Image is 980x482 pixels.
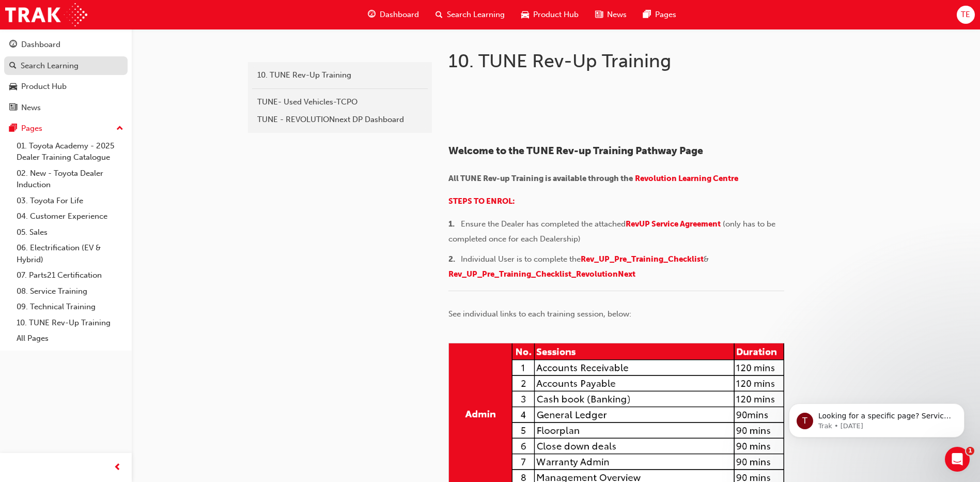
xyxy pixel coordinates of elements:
[4,77,128,96] a: Product Hub
[448,197,515,206] a: STEPS TO ENROL:
[966,447,974,455] span: 1
[257,114,423,126] div: TUNE - REVOLUTIONnext DP Dashboard
[448,174,633,183] span: All TUNE Rev-up Training is available through the
[643,8,651,21] span: pages-icon
[521,8,529,21] span: car-icon
[12,208,128,224] a: 04. Customer Experience
[9,82,17,92] span: car-icon
[4,35,128,54] a: Dashboard
[513,4,587,25] a: car-iconProduct Hub
[945,447,970,472] iframe: Intercom live chat
[12,299,128,315] a: 09. Technical Training
[12,315,128,331] a: 10. TUNE Rev-Up Training
[635,174,738,183] a: Revolution Learning Centre
[635,4,685,25] a: pages-iconPages
[607,9,627,21] span: News
[587,4,635,25] a: news-iconNews
[448,269,635,279] a: Rev_UP_Pre_Training_Checklist_RevolutionNext
[448,309,631,319] span: See individual links to each training session, below:
[9,62,17,71] span: search-icon
[21,81,67,93] div: Product Hub
[4,33,128,119] button: DashboardSearch LearningProduct HubNews
[655,9,676,21] span: Pages
[9,103,17,113] span: news-icon
[12,193,128,209] a: 03. Toyota For Life
[12,283,128,299] a: 08. Service Training
[252,111,428,129] a: TUNE - REVOLUTIONnext DP Dashboard
[21,60,79,72] div: Search Learning
[595,8,603,21] span: news-icon
[12,138,128,165] a: 01. Toyota Academy - 2025 Dealer Training Catalogue
[961,9,970,21] span: TE
[380,9,419,21] span: Dashboard
[461,219,626,229] span: Ensure the Dealer has completed the attached
[4,119,128,138] button: Pages
[448,219,461,229] span: 1. ​
[448,50,787,72] h1: 10. TUNE Rev-Up Training
[4,98,128,117] a: News
[448,254,461,264] span: 2. ​
[114,461,121,474] span: prev-icon
[461,254,581,264] span: Individual User is to complete the
[957,6,975,24] button: TE
[448,145,703,157] span: Welcome to the TUNE Rev-up Training Pathway Page
[5,3,87,26] img: Trak
[12,165,128,193] a: 02. New - Toyota Dealer Induction
[9,40,17,50] span: guage-icon
[435,8,443,21] span: search-icon
[252,66,428,84] a: 10. TUNE Rev-Up Training
[116,122,123,135] span: up-icon
[257,96,423,108] div: TUNE- Used Vehicles-TCPO
[12,267,128,283] a: 07. Parts21 Certification
[360,4,427,25] a: guage-iconDashboard
[21,39,60,51] div: Dashboard
[12,224,128,240] a: 05. Sales
[581,254,704,264] a: Rev_UP_Pre_Training_Checklist
[533,9,579,21] span: Product Hub
[12,330,128,347] a: All Pages
[257,69,423,81] div: 10. TUNE Rev-Up Training
[773,382,980,454] iframe: Intercom notifications message
[626,219,721,229] a: RevUP Service Agreement
[21,123,42,134] div: Pages
[21,102,41,114] div: News
[427,4,513,25] a: search-iconSearch Learning
[704,254,709,264] span: &
[12,240,128,267] a: 06. Electrification (EV & Hybrid)
[447,9,505,21] span: Search Learning
[252,93,428,111] a: TUNE- Used Vehicles-TCPO
[9,124,17,133] span: pages-icon
[4,56,128,76] a: Search Learning
[368,8,376,21] span: guage-icon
